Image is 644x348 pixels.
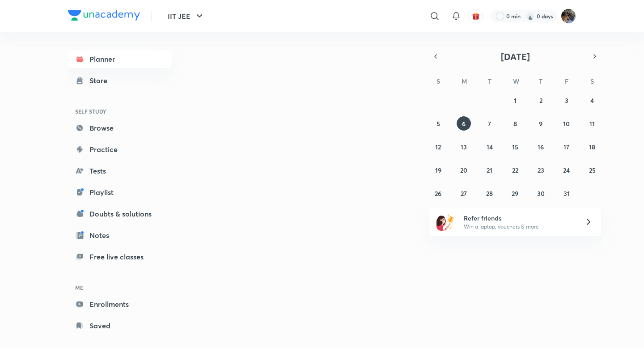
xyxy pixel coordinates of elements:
[512,143,518,151] abbr: October 15, 2025
[464,223,574,231] p: Win a laptop, vouchers & more
[585,93,599,107] button: October 4, 2025
[508,116,522,131] button: October 8, 2025
[464,213,574,223] h6: Refer friends
[539,77,542,85] abbr: Thursday
[534,93,548,107] button: October 2, 2025
[68,140,172,158] a: Practice
[590,77,594,85] abbr: Saturday
[585,140,599,154] button: October 18, 2025
[512,189,518,198] abbr: October 29, 2025
[589,119,595,128] abbr: October 11, 2025
[68,226,172,244] a: Notes
[561,8,576,24] img: Chayan Mehta
[472,12,480,20] img: avatar
[483,140,497,154] button: October 14, 2025
[457,140,471,154] button: October 13, 2025
[457,163,471,177] button: October 20, 2025
[526,12,535,21] img: streak
[488,119,491,128] abbr: October 7, 2025
[537,189,545,198] abbr: October 30, 2025
[68,248,172,266] a: Free live classes
[162,7,210,25] button: IIT JEE
[585,163,599,177] button: October 25, 2025
[539,96,542,105] abbr: October 2, 2025
[563,189,570,198] abbr: October 31, 2025
[590,96,594,105] abbr: October 4, 2025
[585,116,599,131] button: October 11, 2025
[559,140,574,154] button: October 17, 2025
[563,143,569,151] abbr: October 17, 2025
[68,295,172,313] a: Enrollments
[431,116,445,131] button: October 5, 2025
[436,213,454,231] img: referral
[436,119,440,128] abbr: October 5, 2025
[457,186,471,200] button: October 27, 2025
[68,183,172,201] a: Playlist
[508,163,522,177] button: October 22, 2025
[559,163,574,177] button: October 24, 2025
[538,143,544,151] abbr: October 16, 2025
[565,96,568,105] abbr: October 3, 2025
[68,162,172,180] a: Tests
[460,166,467,174] abbr: October 20, 2025
[461,143,467,151] abbr: October 13, 2025
[563,119,570,128] abbr: October 10, 2025
[435,189,441,198] abbr: October 26, 2025
[457,116,471,131] button: October 6, 2025
[435,143,441,151] abbr: October 12, 2025
[538,166,544,174] abbr: October 23, 2025
[431,186,445,200] button: October 26, 2025
[501,51,530,63] span: [DATE]
[89,75,113,86] div: Store
[431,163,445,177] button: October 19, 2025
[508,186,522,200] button: October 29, 2025
[461,189,467,198] abbr: October 27, 2025
[514,96,517,105] abbr: October 1, 2025
[513,119,517,128] abbr: October 8, 2025
[436,77,440,85] abbr: Sunday
[487,166,492,174] abbr: October 21, 2025
[534,186,548,200] button: October 30, 2025
[559,116,574,131] button: October 10, 2025
[462,119,466,128] abbr: October 6, 2025
[462,77,467,85] abbr: Monday
[508,140,522,154] button: October 15, 2025
[488,77,491,85] abbr: Tuesday
[442,50,589,63] button: [DATE]
[486,189,493,198] abbr: October 28, 2025
[539,119,542,128] abbr: October 9, 2025
[68,119,172,137] a: Browse
[534,140,548,154] button: October 16, 2025
[68,72,172,89] a: Store
[68,317,172,335] a: Saved
[534,116,548,131] button: October 9, 2025
[68,280,172,295] h6: ME
[534,163,548,177] button: October 23, 2025
[487,143,493,151] abbr: October 14, 2025
[435,166,441,174] abbr: October 19, 2025
[589,166,596,174] abbr: October 25, 2025
[68,104,172,119] h6: SELF STUDY
[68,10,140,21] img: Company Logo
[589,143,595,151] abbr: October 18, 2025
[68,205,172,223] a: Doubts & solutions
[68,10,140,23] a: Company Logo
[513,77,519,85] abbr: Wednesday
[508,93,522,107] button: October 1, 2025
[483,116,497,131] button: October 7, 2025
[559,93,574,107] button: October 3, 2025
[563,166,570,174] abbr: October 24, 2025
[483,186,497,200] button: October 28, 2025
[431,140,445,154] button: October 12, 2025
[469,9,483,23] button: avatar
[565,77,568,85] abbr: Friday
[68,50,172,68] a: Planner
[559,186,574,200] button: October 31, 2025
[483,163,497,177] button: October 21, 2025
[512,166,518,174] abbr: October 22, 2025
